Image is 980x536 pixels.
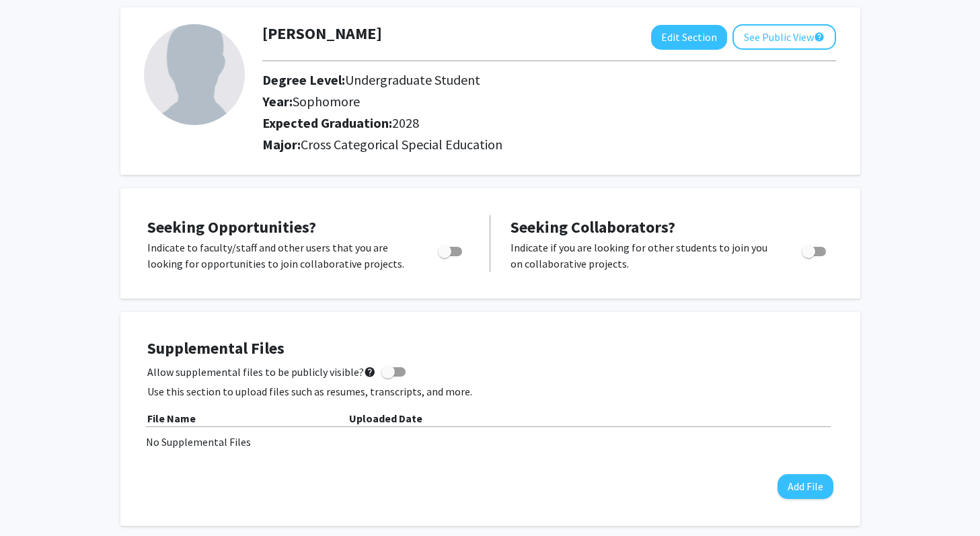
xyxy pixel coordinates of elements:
[262,93,775,110] h2: Year:
[10,475,57,526] iframe: Chat
[262,72,775,88] h2: Degree Level:
[262,24,382,44] h1: [PERSON_NAME]
[146,434,835,450] div: No Supplemental Files
[732,24,836,50] button: See Public View
[511,239,776,272] p: Indicate if you are looking for other students to join you on collaborative projects.
[651,25,727,50] button: Edit Section
[392,114,419,131] span: 2028
[814,29,825,45] mat-icon: help
[147,364,376,380] span: Allow supplemental files to be publicly visible?
[301,136,502,153] span: Cross Categorical Special Education
[364,364,376,380] mat-icon: help
[147,383,833,399] p: Use this section to upload files such as resumes, transcripts, and more.
[511,217,675,237] span: Seeking Collaborators?
[147,339,833,358] h4: Supplemental Files
[796,239,833,260] div: Toggle
[778,474,833,499] button: Add File
[293,93,360,110] span: Sophomore
[144,24,245,125] img: Profile Picture
[345,71,480,88] span: Undergraduate Student
[262,115,775,131] h2: Expected Graduation:
[432,239,469,260] div: Toggle
[262,137,836,153] h2: Major:
[147,217,316,237] span: Seeking Opportunities?
[147,239,412,272] p: Indicate to faculty/staff and other users that you are looking for opportunities to join collabor...
[147,412,196,425] b: File Name
[349,412,422,425] b: Uploaded Date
